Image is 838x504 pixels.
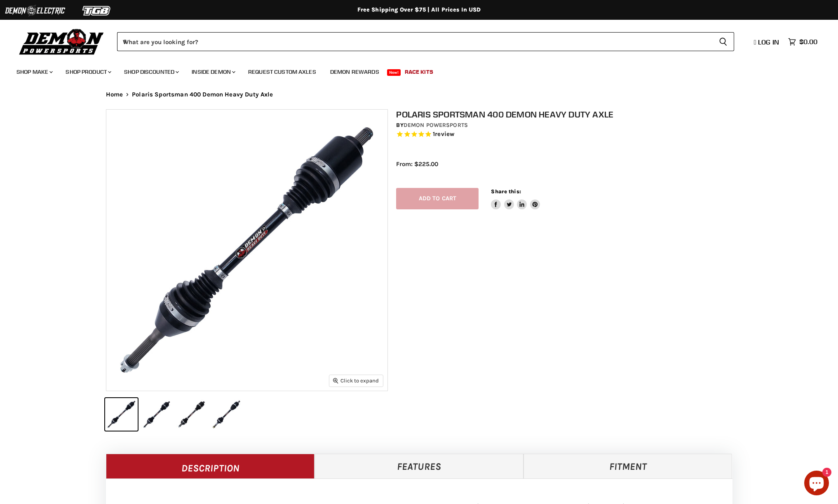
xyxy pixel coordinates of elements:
a: Request Custom Axles [242,63,322,80]
form: Product [117,32,734,51]
div: by [396,121,741,130]
img: IMAGE [106,110,387,391]
span: $0.00 [799,38,817,46]
inbox-online-store-chat: Shopify online store chat [802,471,831,497]
a: Shop Product [59,63,116,80]
button: IMAGE thumbnail [140,398,173,431]
a: Log in [750,38,784,46]
button: Search [712,32,734,51]
a: Fitment [523,454,732,478]
img: Demon Electric Logo 2 [4,3,66,19]
a: Features [315,454,523,478]
button: Click to expand [329,375,383,386]
button: IMAGE thumbnail [105,398,138,431]
ul: Main menu [10,60,815,80]
a: Demon Powersports [404,122,468,129]
span: Click to expand [333,377,379,384]
a: Shop Discounted [118,63,184,80]
button: IMAGE thumbnail [210,398,243,431]
nav: Breadcrumbs [89,91,749,98]
span: review [435,130,454,138]
button: IMAGE thumbnail [175,398,208,431]
span: New! [387,69,401,76]
a: Demon Rewards [324,63,385,80]
span: Share this: [491,188,521,195]
a: Home [106,91,123,98]
span: Log in [758,38,779,46]
aside: Share this: [491,188,540,210]
span: Rated 5.0 out of 5 stars 1 reviews [396,130,741,139]
input: When autocomplete results are available use up and down arrows to review and enter to select [117,32,712,51]
a: $0.00 [784,36,822,48]
span: Polaris Sportsman 400 Demon Heavy Duty Axle [132,91,273,98]
a: Race Kits [399,63,439,80]
div: Free Shipping Over $75 | All Prices In USD [89,6,749,14]
span: From: $225.00 [396,160,438,168]
h1: Polaris Sportsman 400 Demon Heavy Duty Axle [396,109,741,120]
a: Inside Demon [185,63,240,80]
span: 1 reviews [433,130,454,138]
a: Description [106,454,315,478]
a: Shop Make [10,63,58,80]
img: TGB Logo 2 [66,3,128,19]
img: Demon Powersports [16,27,107,56]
